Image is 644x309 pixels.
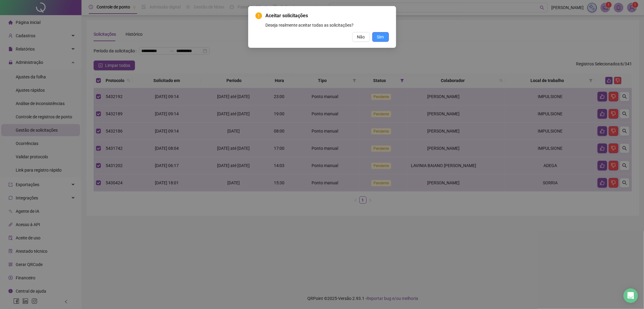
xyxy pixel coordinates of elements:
span: Sim [377,34,384,40]
span: Aceitar solicitações [266,12,389,19]
button: Sim [372,32,389,42]
div: Deseja realmente aceitar todas as solicitações? [266,22,389,28]
button: Não [352,32,370,42]
span: Não [357,34,365,40]
span: exclamation-circle [255,12,262,19]
div: Open Intercom Messenger [623,288,638,303]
